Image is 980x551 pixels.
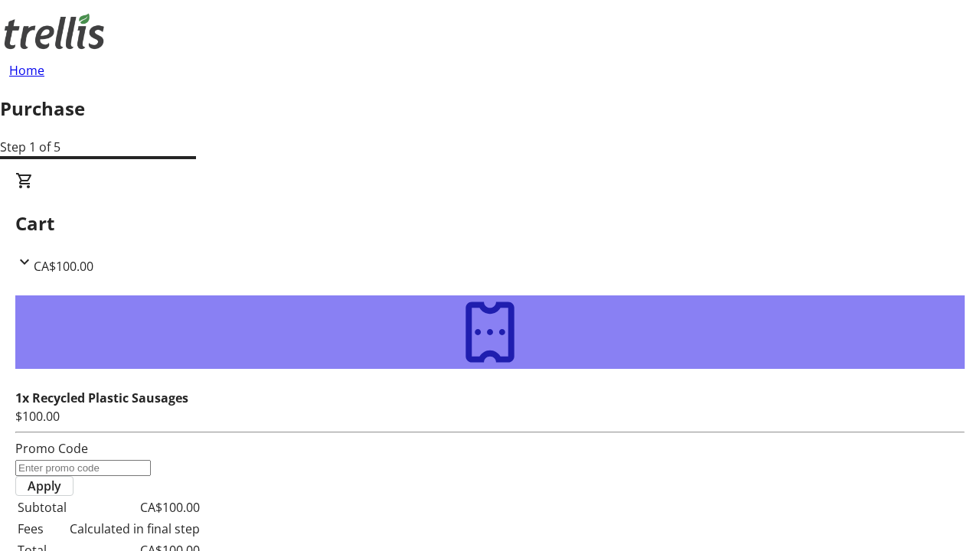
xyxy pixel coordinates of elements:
input: Enter promo code [15,460,151,476]
td: CA$100.00 [69,497,201,517]
span: CA$100.00 [34,258,93,275]
button: Apply [15,476,73,496]
span: Apply [28,477,61,495]
td: Calculated in final step [69,519,201,539]
td: Subtotal [17,497,67,517]
div: $100.00 [15,407,965,425]
div: CartCA$100.00 [15,171,965,275]
h2: Cart [15,210,965,237]
strong: 1x Recycled Plastic Sausages [15,390,188,406]
label: Promo Code [15,440,88,457]
td: Fees [17,519,67,539]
